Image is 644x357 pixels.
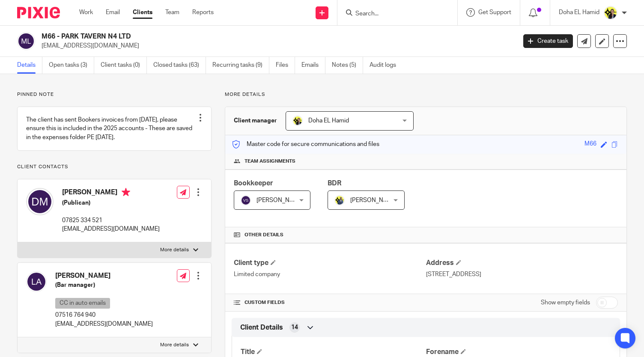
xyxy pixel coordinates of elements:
[225,91,627,98] p: More details
[334,195,345,205] img: Dennis-Starbridge.jpg
[426,259,618,268] h4: Address
[291,323,298,332] span: 14
[370,57,402,74] a: Audit logs
[212,57,269,74] a: Recurring tasks (9)
[244,158,295,165] span: Team assignments
[122,188,130,196] i: Primary
[541,298,590,307] label: Show empty fields
[234,299,426,306] h4: CUSTOM FIELDS
[62,216,160,225] p: 07825 334 521
[106,8,120,17] a: Email
[234,259,426,268] h4: Client type
[232,140,379,149] p: Master code for secure communications and files
[478,9,511,15] span: Get Support
[55,271,153,280] h4: [PERSON_NAME]
[55,320,153,328] p: [EMAIL_ADDRESS][DOMAIN_NAME]
[276,57,295,74] a: Files
[308,118,349,124] span: Doha EL Hamid
[241,348,426,357] h4: Title
[234,116,277,125] h3: Client manager
[426,270,618,279] p: [STREET_ADDRESS]
[523,34,573,48] a: Create task
[79,8,93,17] a: Work
[256,197,304,203] span: [PERSON_NAME]
[42,42,510,50] p: [EMAIL_ADDRESS][DOMAIN_NAME]
[62,225,160,233] p: [EMAIL_ADDRESS][DOMAIN_NAME]
[17,164,212,170] p: Client contacts
[165,8,179,17] a: Team
[55,311,153,319] p: 07516 764 940
[133,8,152,17] a: Clients
[332,57,363,74] a: Notes (5)
[292,116,303,126] img: Doha-Starbridge.jpg
[55,298,110,309] p: CC in auto emails
[328,180,341,187] span: BDR
[26,271,47,292] img: svg%3E
[426,348,611,357] h4: Forename
[160,342,189,348] p: More details
[192,8,214,17] a: Reports
[62,199,160,207] h5: (Publican)
[55,281,153,289] h5: (Bar manager)
[350,197,397,203] span: [PERSON_NAME]
[234,270,426,279] p: Limited company
[240,323,283,332] span: Client Details
[62,188,160,199] h4: [PERSON_NAME]
[234,180,273,187] span: Bookkeeper
[101,57,147,74] a: Client tasks (0)
[355,10,432,18] input: Search
[49,57,94,74] a: Open tasks (3)
[559,8,599,17] p: Doha EL Hamid
[17,57,42,74] a: Details
[17,7,60,18] img: Pixie
[26,188,54,215] img: svg%3E
[604,6,617,20] img: Doha-Starbridge.jpg
[17,32,35,50] img: svg%3E
[153,57,206,74] a: Closed tasks (63)
[42,32,417,41] h2: M66 - PARK TAVERN N4 LTD
[244,232,283,238] span: Other details
[584,140,596,149] div: M66
[17,91,212,98] p: Pinned note
[241,195,251,205] img: svg%3E
[160,247,189,253] p: More details
[301,57,325,74] a: Emails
